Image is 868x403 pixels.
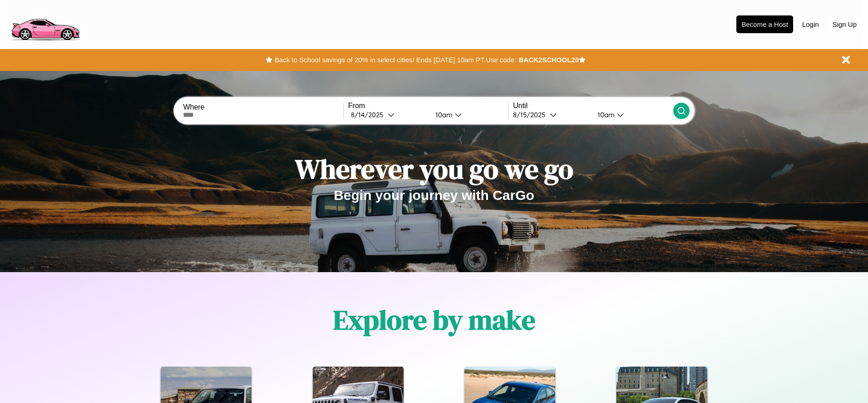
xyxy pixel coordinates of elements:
button: Become a Host [736,15,793,33]
label: Where [183,103,343,111]
label: Until [513,102,673,110]
img: logo [7,5,84,43]
div: 8 / 14 / 2025 [351,110,388,119]
div: 10am [593,110,617,119]
button: Login [798,16,824,33]
div: 8 / 15 / 2025 [513,110,550,119]
button: Back to School savings of 20% in select cities! Ends [DATE] 10am PT.Use code: [272,54,518,66]
div: 10am [431,110,455,119]
button: 10am [428,110,508,119]
button: 10am [590,110,673,119]
button: Sign Up [828,16,861,33]
button: 8/14/2025 [348,110,428,119]
b: BACK2SCHOOL20 [518,56,579,64]
h1: Explore by make [333,301,535,338]
label: From [348,102,508,110]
